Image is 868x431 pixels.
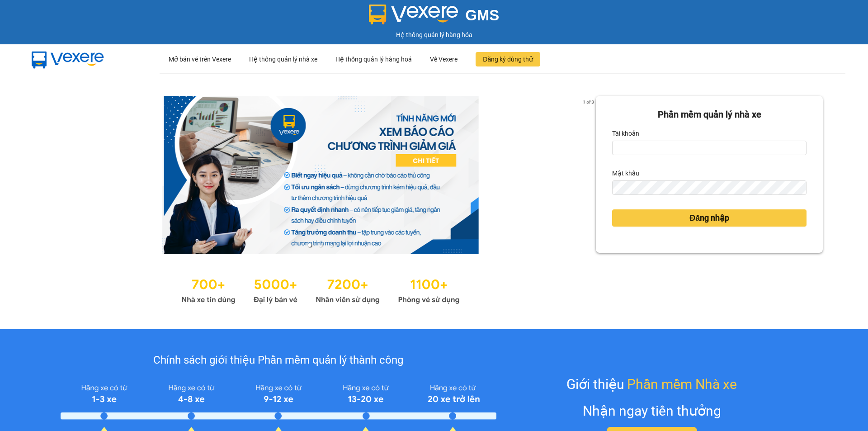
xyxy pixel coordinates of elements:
div: Hệ thống quản lý hàng hóa [2,30,866,40]
img: Statistics.png [181,272,460,307]
img: logo 2 [369,5,458,24]
li: slide item 3 [330,243,333,247]
a: GMS [369,14,500,21]
label: Mật khẩu [612,166,639,180]
div: Nhận ngay tiền thưởng [583,400,721,422]
span: Đăng nhập [689,212,729,224]
label: Tài khoản [612,126,639,141]
button: Đăng nhập [612,209,807,227]
div: Hệ thống quản lý nhà xe [249,45,317,74]
div: Mở bán vé trên Vexere [169,45,231,74]
div: Chính sách giới thiệu Phần mềm quản lý thành công [61,352,496,369]
div: Phần mềm quản lý nhà xe [612,108,807,122]
button: previous slide / item [45,96,58,254]
input: Mật khẩu [612,180,807,195]
div: Giới thiệu [566,374,737,395]
span: Phần mềm Nhà xe [627,374,737,395]
p: 1 of 3 [580,96,596,108]
span: Đăng ký dùng thử [483,54,533,64]
img: mbUUG5Q.png [23,44,113,74]
div: Về Vexere [430,45,458,74]
span: GMS [465,7,499,24]
li: slide item 2 [319,243,322,247]
button: next slide / item [583,96,596,254]
div: Hệ thống quản lý hàng hoá [335,45,412,74]
li: slide item 1 [308,243,311,247]
input: Tài khoản [612,141,807,155]
button: Đăng ký dùng thử [476,52,540,66]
